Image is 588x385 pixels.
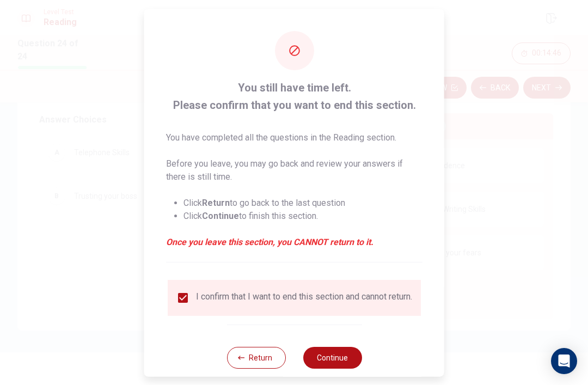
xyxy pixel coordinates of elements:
[551,348,577,374] div: Open Intercom Messenger
[166,131,422,144] p: You have completed all the questions in the Reading section.
[202,210,239,221] strong: Continue
[183,196,422,209] li: Click to go back to the last question
[183,209,422,222] li: Click to finish this section.
[202,197,230,207] strong: Return
[196,291,412,304] div: I confirm that I want to end this section and cannot return.
[303,346,362,368] button: Continue
[166,157,422,183] p: Before you leave, you may go back and review your answers if there is still time.
[226,346,285,368] button: Return
[166,78,422,113] span: You still have time left. Please confirm that you want to end this section.
[166,235,422,248] em: Once you leave this section, you CANNOT return to it.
